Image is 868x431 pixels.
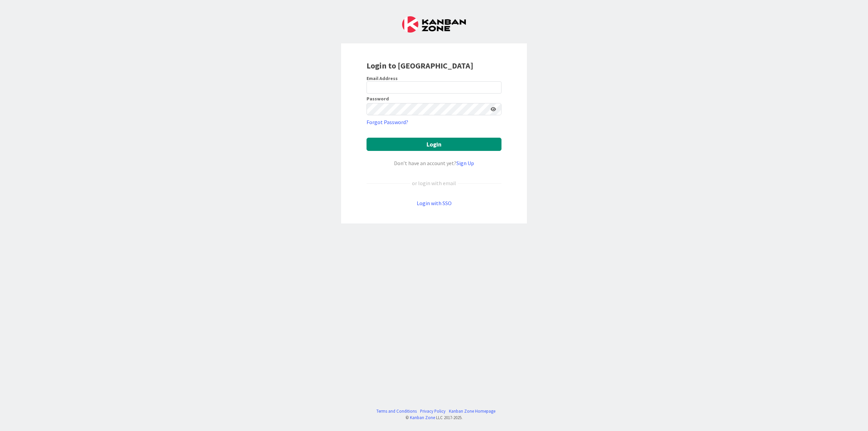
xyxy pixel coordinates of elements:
[410,415,435,420] a: Kanban Zone
[376,408,417,414] a: Terms and Conditions
[367,60,473,71] b: Login to [GEOGRAPHIC_DATA]
[367,118,408,126] a: Forgot Password?
[456,160,474,166] a: Sign Up
[367,96,389,101] label: Password
[449,408,495,414] a: Kanban Zone Homepage
[373,414,495,421] div: © LLC 2017- 2025 .
[410,179,458,187] div: or login with email
[417,200,452,207] a: Login with SSO
[367,75,398,81] label: Email Address
[402,16,466,33] img: Kanban Zone
[420,408,446,414] a: Privacy Policy
[367,159,501,167] div: Don’t have an account yet?
[367,138,501,151] button: Login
